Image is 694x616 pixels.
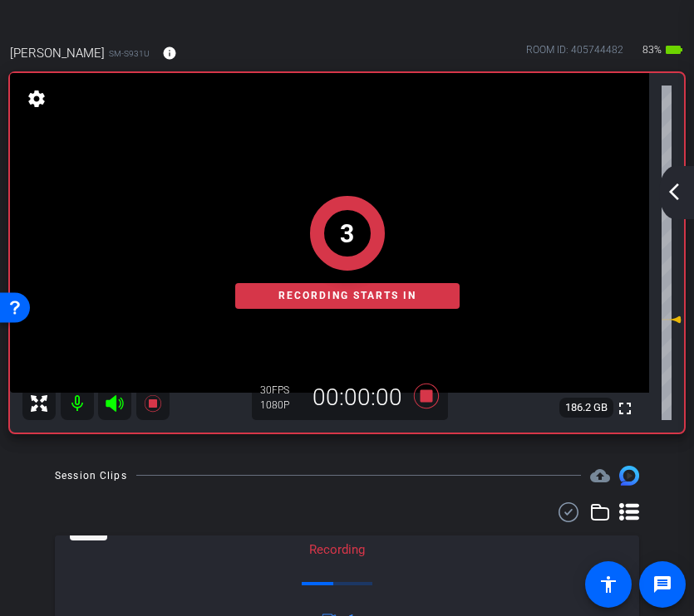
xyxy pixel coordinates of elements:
div: ROOM ID: 405744482 [526,42,623,66]
div: 30 [260,384,302,397]
span: [PERSON_NAME] [10,44,105,62]
mat-icon: -8 dB [662,310,682,330]
mat-icon: battery_std [664,40,684,60]
span: 186.2 GB [559,398,613,418]
span: 83% [640,37,664,63]
span: FPS [272,384,289,396]
div: Recording [301,540,373,560]
span: Destinations for your clips [590,466,610,486]
span: SM-S931U [109,47,150,60]
mat-icon: accessibility [598,574,618,594]
div: Session Clips [55,467,127,484]
div: 3 [340,215,354,252]
mat-icon: info [162,46,177,61]
mat-icon: arrow_back_ios_new [664,182,684,202]
div: Recording starts in [235,283,460,309]
div: 1080P [260,398,302,412]
mat-icon: message [652,574,672,594]
mat-icon: settings [25,89,48,109]
img: Session clips [619,466,639,486]
div: 00:00:00 [302,384,413,412]
mat-expansion-panel-header: thumb-nail[DATE]Recording1 [55,535,639,609]
mat-icon: cloud_upload [590,466,610,486]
